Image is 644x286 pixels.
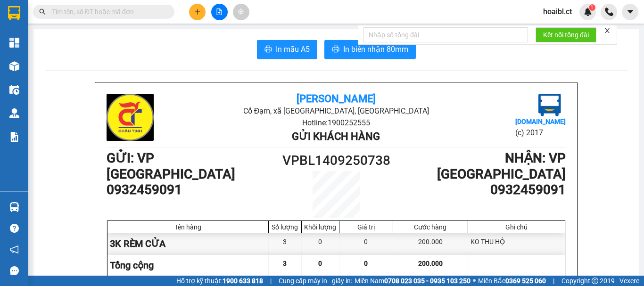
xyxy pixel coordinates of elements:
[363,27,528,42] input: Nhập số tổng đài
[297,93,376,105] b: [PERSON_NAME]
[107,233,269,254] div: 3K RÈM CỬA
[626,8,635,16] span: caret-down
[39,8,46,15] span: search
[189,4,206,20] button: plus
[396,223,465,231] div: Cước hàng
[292,131,380,142] b: Gửi khách hàng
[590,4,594,11] span: 1
[515,127,566,139] li: (c) 2017
[332,45,339,54] span: printer
[384,277,471,285] strong: 0708 023 035 - 0935 103 250
[589,4,595,11] sup: 1
[110,260,154,271] span: Tổng cộng
[233,4,249,20] button: aim
[9,132,19,142] img: solution-icon
[622,4,638,20] button: caret-down
[536,27,596,42] button: Kết nối tổng đài
[343,43,408,55] span: In biên nhận 80mm
[584,8,592,16] img: icon-new-feature
[269,233,302,254] div: 3
[342,223,390,231] div: Giá trị
[10,266,19,275] span: message
[194,8,201,15] span: plus
[279,150,394,171] h1: VPBL1409250738
[10,224,19,233] span: question-circle
[9,61,19,71] img: warehouse-icon
[505,277,546,285] strong: 0369 525 060
[592,278,598,284] span: copyright
[604,27,611,34] span: close
[9,202,19,212] img: warehouse-icon
[9,38,19,48] img: dashboard-icon
[107,182,279,198] h1: 0932459091
[52,7,163,17] input: Tìm tên, số ĐT hoặc mã đơn
[176,276,263,286] span: Hỗ trợ kỹ thuật:
[364,260,368,267] span: 0
[468,233,565,254] div: KO THU HỘ
[271,223,299,231] div: Số lượng
[473,279,476,283] span: ⚪️
[355,276,471,286] span: Miền Nam
[471,223,562,231] div: Ghi chú
[283,260,287,267] span: 3
[107,94,154,141] img: logo.jpg
[437,150,566,182] b: NHẬN : VP [GEOGRAPHIC_DATA]
[270,276,272,286] span: |
[8,6,20,20] img: logo-vxr
[605,8,613,16] img: phone-icon
[183,117,489,129] li: Hotline: 1900252555
[279,276,352,286] span: Cung cấp máy in - giấy in:
[418,260,443,267] span: 200.000
[339,233,393,254] div: 0
[238,8,244,15] span: aim
[478,276,546,286] span: Miền Bắc
[264,45,272,54] span: printer
[10,245,19,254] span: notification
[107,150,235,182] b: GỬI : VP [GEOGRAPHIC_DATA]
[393,233,468,254] div: 200.000
[538,94,561,116] img: logo.jpg
[324,40,416,59] button: printerIn biên nhận 80mm
[553,276,554,286] span: |
[9,85,19,95] img: warehouse-icon
[318,260,322,267] span: 0
[536,6,579,17] span: hoaibl.ct
[9,108,19,118] img: warehouse-icon
[183,105,489,117] li: Cổ Đạm, xã [GEOGRAPHIC_DATA], [GEOGRAPHIC_DATA]
[211,4,228,20] button: file-add
[223,277,263,285] strong: 1900 633 818
[276,43,310,55] span: In mẫu A5
[394,182,566,198] h1: 0932459091
[216,8,223,15] span: file-add
[302,233,339,254] div: 0
[257,40,317,59] button: printerIn mẫu A5
[515,118,566,125] b: [DOMAIN_NAME]
[304,223,337,231] div: Khối lượng
[543,30,589,40] span: Kết nối tổng đài
[110,223,266,231] div: Tên hàng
